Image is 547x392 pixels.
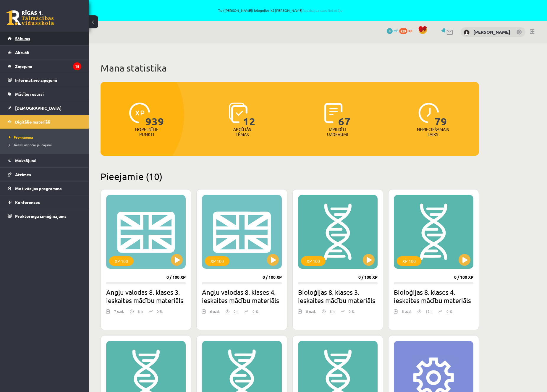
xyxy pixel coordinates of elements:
[73,62,81,70] i: 18
[408,28,412,33] span: xp
[301,256,326,266] div: XP 100
[129,103,150,123] img: icon-xp-0682a9bc20223a9ccc6f5883a126b849a74cddfe5390d2b41b4391c66f2066e7.svg
[205,256,229,266] div: XP 100
[394,28,398,33] span: mP
[9,142,83,148] a: Biežāk uzdotie jautājumi
[106,288,186,304] h2: Angļu valodas 8. klases 3. ieskaites mācību materiāls
[234,309,239,314] p: 0 h
[302,8,342,13] a: Atpakaļ uz savu lietotāju
[8,182,81,195] a: Motivācijas programma
[7,10,54,25] a: Rīgas 1. Tālmācības vidusskola
[425,309,433,314] p: 12 h
[15,154,81,167] legend: Maksājumi
[338,103,351,127] span: 67
[101,62,479,74] h1: Mana statistika
[15,73,81,87] legend: Informatīvie ziņojumi
[15,50,29,55] span: Aktuāli
[8,59,81,73] a: Ziņojumi18
[326,127,349,137] p: Izpildīti uzdevumi
[387,28,393,34] span: 4
[8,46,81,59] a: Aktuāli
[231,127,254,137] p: Apgūtās tēmas
[349,309,355,314] p: 0 %
[8,195,81,209] a: Konferences
[15,186,62,191] span: Motivācijas programma
[253,309,258,314] p: 0 %
[298,288,378,304] h2: Bioloģijas 8. klases 3. ieskaites mācību materiāls
[229,103,247,123] img: icon-learned-topics-4a711ccc23c960034f471b6e78daf4a3bad4a20eaf4de84257b87e66633f6470.svg
[109,256,134,266] div: XP 100
[145,103,164,127] span: 939
[8,87,81,101] a: Mācību resursi
[9,135,83,140] a: Programma
[397,256,421,266] div: XP 100
[417,127,449,137] p: Nepieciešamais laiks
[243,103,255,127] span: 12
[330,309,335,314] p: 8 h
[306,309,316,318] div: 8 uzd.
[68,9,492,12] span: Tu ([PERSON_NAME]) ielogojies kā [PERSON_NAME]
[15,119,50,124] span: Digitālie materiāli
[15,213,67,219] span: Proktoringa izmēģinājums
[387,28,398,33] a: 4 mP
[15,59,81,73] legend: Ziņojumi
[8,101,81,115] a: [DEMOGRAPHIC_DATA]
[9,135,33,140] span: Programma
[15,172,31,177] span: Atzīmes
[15,200,40,205] span: Konferences
[15,91,44,97] span: Mācību resursi
[399,28,415,33] a: 939 xp
[394,288,473,304] h2: Bioloģijas 8. klases 4. ieskaites mācību materiāls
[15,36,30,41] span: Sākums
[418,103,439,123] img: icon-clock-7be60019b62300814b6bd22b8e044499b485619524d84068768e800edab66f18.svg
[8,154,81,167] a: Maksājumi
[135,127,158,137] p: Nopelnītie punkti
[399,28,407,34] span: 939
[464,30,470,35] img: Marta Grāve
[114,309,124,318] div: 7 uzd.
[473,29,510,35] a: [PERSON_NAME]
[9,142,52,147] span: Biežāk uzdotie jautājumi
[202,288,281,304] h2: Angļu valodas 8. klases 4. ieskaites mācību materiāls
[8,168,81,181] a: Atzīmes
[8,209,81,223] a: Proktoringa izmēģinājums
[8,32,81,45] a: Sākums
[8,73,81,87] a: Informatīvie ziņojumi
[138,309,143,314] p: 8 h
[435,103,447,127] span: 79
[101,171,479,182] h2: Pieejamie (10)
[324,103,343,123] img: icon-completed-tasks-ad58ae20a441b2904462921112bc710f1caf180af7a3daa7317a5a94f2d26646.svg
[15,105,62,111] span: [DEMOGRAPHIC_DATA]
[210,309,220,318] div: 6 uzd.
[402,309,412,318] div: 8 uzd.
[446,309,452,314] p: 0 %
[8,115,81,129] a: Digitālie materiāli
[157,309,163,314] p: 0 %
